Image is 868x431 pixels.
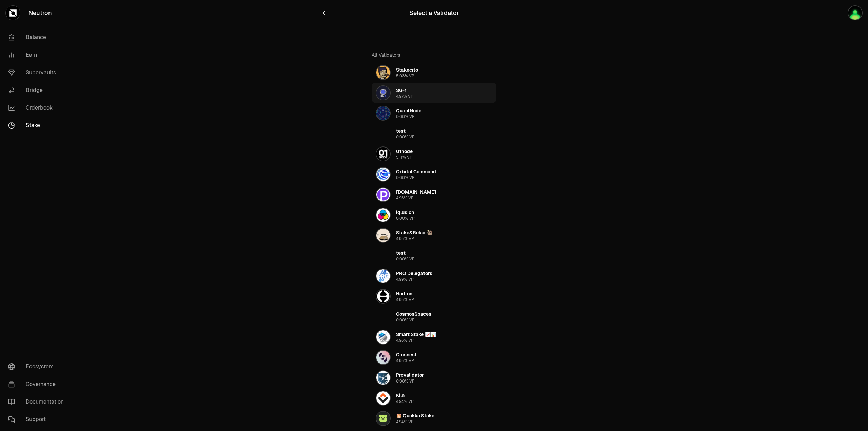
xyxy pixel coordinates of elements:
div: 5.03% VP [396,73,414,79]
img: iqlusion Logo [376,208,391,222]
button: Kiln LogoKiln4.94% VP [372,388,496,408]
div: iqlusion [396,209,414,216]
img: QuantNode Logo [376,106,391,121]
div: 4.95% VP [396,358,414,364]
a: Bridge [3,81,73,99]
button: PRO Delegators LogoPRO Delegators4.99% VP [372,266,496,286]
div: 5.11% VP [396,155,412,160]
div: 01node [396,148,413,155]
div: 0.00% VP [396,317,415,323]
div: PRO Delegators [396,270,432,277]
button: polkachu.com Logo[DOMAIN_NAME]4.96% VP [372,184,496,205]
img: Kepler [848,5,863,20]
div: 4.94% VP [396,399,414,404]
div: 4.95% VP [396,236,414,241]
div: Kiln [396,392,405,399]
button: QuantNode LogoQuantNode0.00% VP [372,103,496,123]
img: 01node Logo [376,146,391,161]
button: Stakecito LogoStakecito5.03% VP [372,62,496,83]
button: CosmosSpaces LogoCosmosSpaces0.00% VP [372,307,496,327]
div: Orbital Command [396,168,436,175]
div: 0.00% VP [396,256,415,262]
img: Orbital Command Logo [376,167,391,182]
div: 4.97% VP [396,94,413,99]
div: 4.95% VP [396,297,414,302]
button: Stake&Relax 🦥 LogoStake&Relax 🦥4.95% VP [372,225,496,246]
a: Balance [3,28,73,46]
button: Crosnest LogoCrosnest4.95% VP [372,347,496,368]
button: test Logotest0.00% VP [372,246,496,266]
div: 0.00% VP [396,134,415,140]
div: All Validators [372,47,496,62]
img: Stake&Relax 🦥 Logo [376,228,391,243]
div: 0.00% VP [396,216,415,221]
div: CosmosSpaces [396,311,431,317]
div: SG-1 [396,87,407,94]
img: PRO Delegators Logo [376,269,391,283]
div: 0.00% VP [396,378,415,384]
button: SG-1 LogoSG-14.97% VP [372,83,496,103]
img: Provalidator Logo [376,370,391,385]
img: Crosnest Logo [376,350,391,365]
a: Stake [3,117,73,134]
div: 4.99% VP [396,277,414,282]
a: Support [3,411,73,428]
div: Crosnest [396,351,417,358]
div: Stake&Relax 🦥 [396,229,433,236]
button: 01node Logo01node5.11% VP [372,144,496,164]
div: 4.94% VP [396,419,414,425]
div: Provalidator [396,372,424,378]
img: 🐹 Quokka Stake Logo [376,411,391,426]
div: test [396,250,406,256]
a: Orderbook [3,99,73,117]
button: Hadron LogoHadron4.95% VP [372,286,496,307]
button: 🐹 Quokka Stake Logo🐹 Quokka Stake4.94% VP [372,408,496,429]
div: Select a Validator [409,8,459,18]
div: test [396,128,406,134]
img: SG-1 Logo [376,85,391,100]
button: Provalidator LogoProvalidator0.00% VP [372,368,496,388]
img: Kiln Logo [376,391,391,406]
a: Governance [3,375,73,393]
a: Documentation [3,393,73,411]
div: Hadron [396,290,412,297]
a: Supervaults [3,64,73,81]
button: Orbital Command LogoOrbital Command0.00% VP [372,164,496,184]
div: Smart Stake 📈📊 [396,331,436,338]
button: iqlusion Logoiqlusion0.00% VP [372,205,496,225]
a: Earn [3,46,73,64]
div: 🐹 Quokka Stake [396,412,434,419]
div: 0.00% VP [396,114,415,119]
div: Stakecito [396,66,418,73]
button: test Logotest0.00% VP [372,123,496,144]
div: [DOMAIN_NAME] [396,189,436,195]
img: Hadron Logo [376,289,391,304]
img: Smart Stake 📈📊 Logo [376,330,391,345]
a: Ecosystem [3,358,73,375]
div: 4.96% VP [396,195,414,201]
button: Smart Stake 📈📊 LogoSmart Stake 📈📊4.96% VP [372,327,496,347]
div: 4.96% VP [396,338,414,343]
div: 0.00% VP [396,175,415,180]
div: QuantNode [396,107,421,114]
img: Stakecito Logo [376,65,391,80]
img: polkachu.com Logo [376,187,391,202]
